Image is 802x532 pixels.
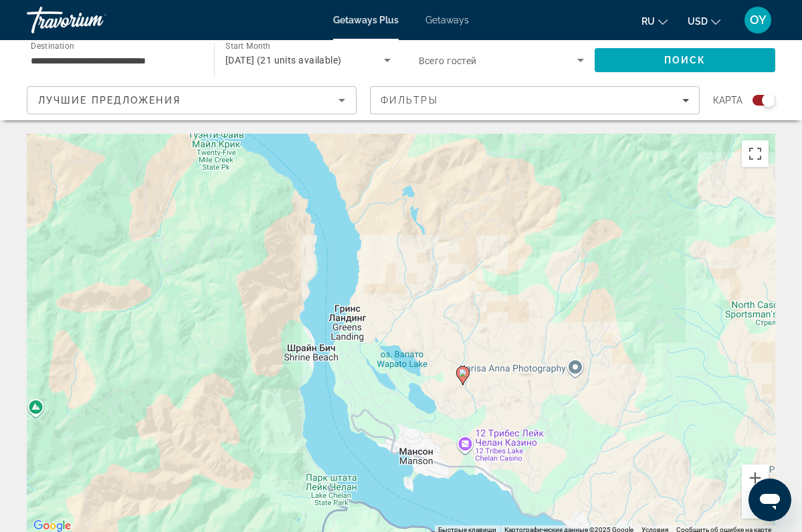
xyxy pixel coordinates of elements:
[370,86,700,114] button: Filters
[750,13,767,27] span: OY
[225,55,342,65] span: [DATE] (21 units available)
[27,3,161,37] a: Travorium
[31,41,74,50] span: Destination
[641,16,655,27] span: ru
[742,140,769,167] button: Включить полноэкранный режим
[748,479,791,521] iframe: Кнопка запуска окна обмена сообщениями
[333,15,399,25] a: Getaways Plus
[419,55,477,66] span: Всего гостей
[664,55,706,65] span: Поиск
[595,48,775,72] button: Search
[225,41,270,51] span: Start Month
[688,16,708,27] span: USD
[31,53,197,69] input: Select destination
[713,91,742,110] span: карта
[688,11,720,31] button: Change currency
[641,11,668,31] button: Change language
[742,464,769,491] button: Увеличить
[381,95,438,106] span: Фильтры
[742,492,769,519] button: Уменьшить
[38,95,181,106] span: Лучшие предложения
[740,6,775,34] button: User Menu
[425,15,469,25] a: Getaways
[38,92,345,108] mat-select: Sort by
